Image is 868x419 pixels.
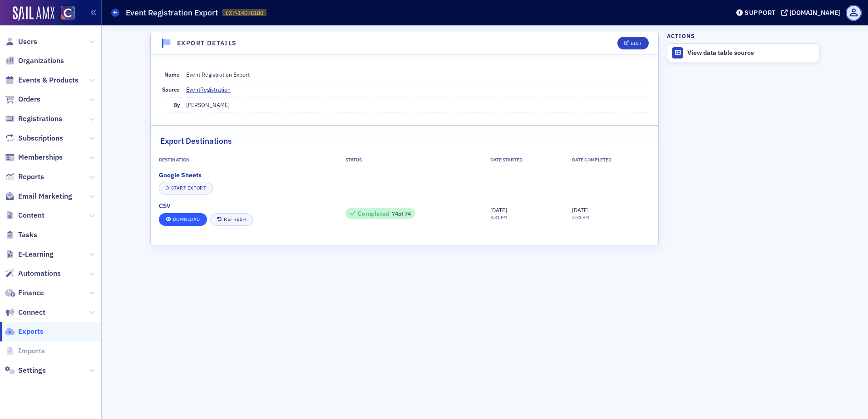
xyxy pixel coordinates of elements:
[5,307,45,317] a: Connect
[159,201,171,211] span: CSV
[159,213,207,226] a: Download
[210,213,253,226] button: Refresh
[151,153,337,167] th: Destination
[483,153,564,167] th: Date Started
[18,346,45,356] span: Imports
[54,6,75,21] a: View Homepage
[61,6,75,20] img: SailAMX
[18,191,72,201] span: Email Marketing
[186,67,647,82] dd: Event Registration Export
[160,135,232,147] h2: Export Destinations
[186,85,237,93] a: EventRegistration
[667,44,819,63] a: View data table source
[18,152,63,162] span: Memberships
[18,172,44,182] span: Reports
[5,230,37,240] a: Tasks
[846,5,862,21] span: Profile
[338,153,483,167] th: Status
[162,86,180,93] span: Source
[18,249,54,259] span: E-Learning
[186,97,647,112] dd: [PERSON_NAME]
[18,230,37,240] span: Tasks
[572,214,589,220] time: 3:31 PM
[667,32,695,40] h4: Actions
[164,71,180,78] span: Name
[5,133,63,143] a: Subscriptions
[18,94,40,104] span: Orders
[5,37,37,47] a: Users
[631,41,642,46] div: Edit
[5,268,61,278] a: Automations
[789,9,840,17] div: [DOMAIN_NAME]
[5,288,44,298] a: Finance
[18,133,63,143] span: Subscriptions
[5,326,44,336] a: Exports
[173,101,180,108] span: By
[18,37,37,47] span: Users
[572,206,589,214] span: [DATE]
[18,75,79,85] span: Events & Products
[13,6,54,21] img: SailAMX
[18,114,62,124] span: Registrations
[345,208,415,219] div: 74 / 74 Rows
[5,249,54,259] a: E-Learning
[687,49,814,57] div: View data table source
[18,268,61,278] span: Automations
[745,9,776,17] div: Support
[5,94,40,104] a: Orders
[18,307,45,317] span: Connect
[5,191,72,201] a: Email Marketing
[18,326,44,336] span: Exports
[358,211,390,216] div: Completed
[159,171,202,180] span: Google Sheets
[781,10,843,16] button: [DOMAIN_NAME]
[159,182,213,195] button: Start Export
[350,209,411,218] div: 74 of 74
[18,210,44,220] span: Content
[617,37,649,49] button: Edit
[5,152,63,162] a: Memberships
[5,172,44,182] a: Reports
[5,365,46,375] a: Settings
[126,7,218,18] h1: Event Registration Export
[18,56,64,66] span: Organizations
[18,288,44,298] span: Finance
[18,365,46,375] span: Settings
[177,39,237,48] h4: Export Details
[564,153,658,167] th: Date Completed
[5,75,79,85] a: Events & Products
[490,214,508,220] time: 3:31 PM
[5,210,44,220] a: Content
[5,114,62,124] a: Registrations
[226,9,263,17] span: EXP-14078180
[5,346,45,356] a: Imports
[490,206,507,214] span: [DATE]
[5,56,64,66] a: Organizations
